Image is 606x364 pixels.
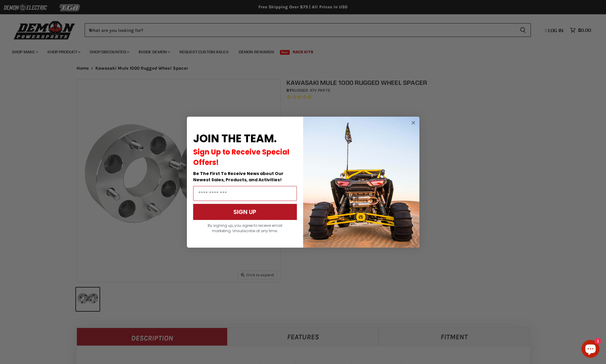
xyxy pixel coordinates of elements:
button: Close dialog [410,119,417,126]
button: SIGN UP [193,204,297,220]
inbox-online-store-chat: Shopify online store chat [580,340,601,359]
span: Sign Up to Receive Special Offers! [193,147,289,167]
img: a9095488-b6e7-41ba-879d-588abfab540b.jpeg [303,117,419,248]
span: JOIN THE TEAM. [193,131,277,146]
span: By signing up, you agree to receive email marketing. Unsubscribe at any time. [208,223,282,233]
input: Email Address [193,186,297,201]
span: Be The First To Receive News about Our Newest Sales, Products, and Activities! [193,171,283,183]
